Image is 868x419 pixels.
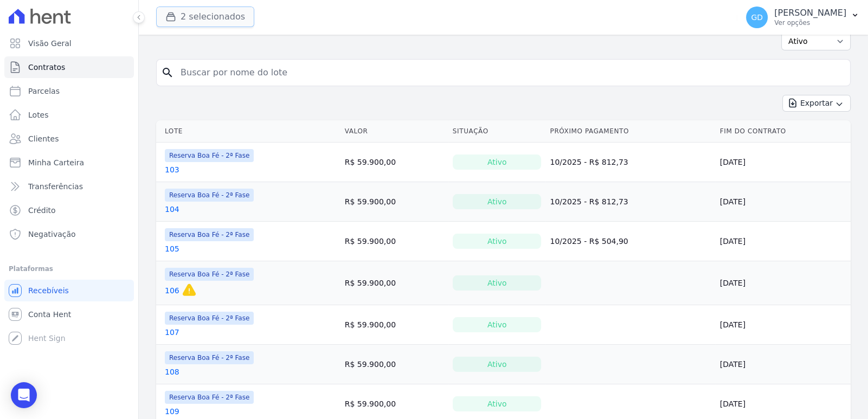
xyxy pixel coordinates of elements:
td: [DATE] [716,305,851,345]
td: [DATE] [716,222,851,261]
td: [DATE] [716,345,851,384]
div: Ativo [453,194,542,209]
a: 106 [165,285,179,296]
a: Transferências [4,176,134,197]
a: Lotes [4,104,134,126]
span: Visão Geral [28,38,72,49]
a: 10/2025 - R$ 812,73 [550,197,628,206]
a: 10/2025 - R$ 812,73 [550,158,628,166]
td: [DATE] [716,182,851,222]
span: Reserva Boa Fé - 2ª Fase [165,228,254,241]
a: 104 [165,204,179,215]
span: Conta Hent [28,309,71,320]
td: R$ 59.900,00 [340,305,448,345]
span: Reserva Boa Fé - 2ª Fase [165,312,254,325]
td: R$ 59.900,00 [340,143,448,182]
p: [PERSON_NAME] [774,8,846,18]
td: R$ 59.900,00 [340,345,448,384]
a: Minha Carteira [4,152,134,173]
th: Situação [448,120,546,143]
span: Reserva Boa Fé - 2ª Fase [165,189,254,202]
button: 2 selecionados [156,7,254,27]
div: Ativo [453,396,542,411]
span: Recebíveis [28,285,69,296]
span: Negativação [28,229,76,240]
span: Reserva Boa Fé - 2ª Fase [165,149,254,162]
th: Próximo Pagamento [545,120,715,143]
td: [DATE] [716,261,851,305]
div: Ativo [453,154,542,170]
a: Contratos [4,56,134,78]
span: Crédito [28,205,56,216]
a: Conta Hent [4,304,134,325]
a: 108 [165,366,179,377]
span: Lotes [28,109,49,120]
a: Crédito [4,199,134,221]
th: Valor [340,120,448,143]
td: R$ 59.900,00 [340,182,448,222]
a: Negativação [4,223,134,245]
p: Ver opções [774,18,846,27]
a: 103 [165,164,179,175]
td: [DATE] [716,143,851,182]
span: Minha Carteira [28,157,84,168]
span: Reserva Boa Fé - 2ª Fase [165,391,254,404]
a: 10/2025 - R$ 504,90 [550,237,628,246]
div: Open Intercom Messenger [11,382,37,408]
div: Ativo [453,234,542,249]
span: Parcelas [28,86,60,96]
input: Buscar por nome do lote [174,62,846,83]
a: Clientes [4,128,134,150]
div: Ativo [453,275,542,291]
th: Lote [156,120,340,143]
span: Clientes [28,133,59,144]
div: Ativo [453,317,542,332]
span: Contratos [28,62,65,73]
span: GD [751,14,763,21]
div: Plataformas [9,262,130,275]
i: search [161,66,174,79]
div: Ativo [453,357,542,372]
a: 107 [165,327,179,338]
th: Fim do Contrato [716,120,851,143]
a: Visão Geral [4,33,134,54]
a: Parcelas [4,80,134,102]
a: 109 [165,406,179,417]
td: R$ 59.900,00 [340,222,448,261]
span: Reserva Boa Fé - 2ª Fase [165,268,254,281]
span: Transferências [28,181,83,192]
button: GD [PERSON_NAME] Ver opções [737,2,868,33]
td: R$ 59.900,00 [340,261,448,305]
a: 105 [165,243,179,254]
a: Recebíveis [4,280,134,301]
button: Exportar [782,95,851,112]
span: Reserva Boa Fé - 2ª Fase [165,351,254,364]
